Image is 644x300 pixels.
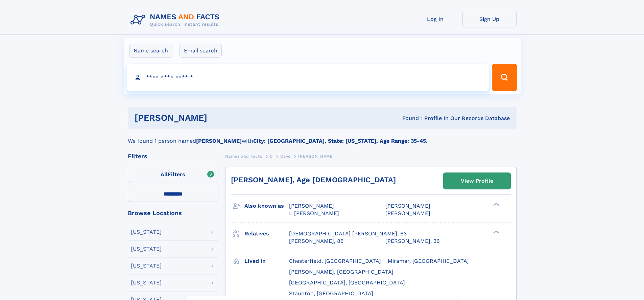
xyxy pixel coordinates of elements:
[270,154,273,159] span: C
[388,258,469,264] span: Miramar, [GEOGRAPHIC_DATA]
[161,171,168,178] span: All
[128,210,218,216] div: Browse Locations
[131,246,162,252] div: [US_STATE]
[305,115,510,122] div: Found 1 Profile In Our Records Database
[289,237,343,245] a: [PERSON_NAME], 85
[298,154,334,159] span: [PERSON_NAME]
[180,44,222,58] label: Email search
[289,279,405,286] span: [GEOGRAPHIC_DATA], [GEOGRAPHIC_DATA]
[128,129,517,145] div: We found 1 person named with .
[280,154,290,159] span: Cave
[289,290,373,297] span: Staunton, [GEOGRAPHIC_DATA]
[128,167,218,183] label: Filters
[244,228,289,239] h3: Relatives
[225,152,262,160] a: Names and Facts
[289,230,407,237] a: [DEMOGRAPHIC_DATA] [PERSON_NAME], 63
[128,11,225,29] img: Logo Names and Facts
[280,152,290,160] a: Cave
[461,173,493,189] div: View Profile
[289,258,381,264] span: Chesterfield, [GEOGRAPHIC_DATA]
[131,229,162,235] div: [US_STATE]
[135,114,305,122] h1: [PERSON_NAME]
[492,230,500,234] div: ❯
[244,200,289,212] h3: Also known as
[444,173,510,189] a: View Profile
[385,203,430,209] span: [PERSON_NAME]
[289,210,339,216] span: L [PERSON_NAME]
[462,11,517,27] a: Sign Up
[128,153,218,159] div: Filters
[131,263,162,269] div: [US_STATE]
[289,269,393,275] span: [PERSON_NAME], [GEOGRAPHIC_DATA]
[385,210,430,216] span: [PERSON_NAME]
[289,203,334,209] span: [PERSON_NAME]
[385,237,440,245] a: [PERSON_NAME], 36
[492,64,517,91] button: Search Button
[131,280,162,285] div: [US_STATE]
[492,202,500,207] div: ❯
[231,176,396,184] a: [PERSON_NAME], Age [DEMOGRAPHIC_DATA]
[129,44,172,58] label: Name search
[408,11,462,27] a: Log In
[196,138,242,144] b: [PERSON_NAME]
[244,255,289,267] h3: Lived in
[270,152,273,160] a: C
[253,138,426,144] b: City: [GEOGRAPHIC_DATA], State: [US_STATE], Age Range: 35-45
[127,64,489,91] input: search input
